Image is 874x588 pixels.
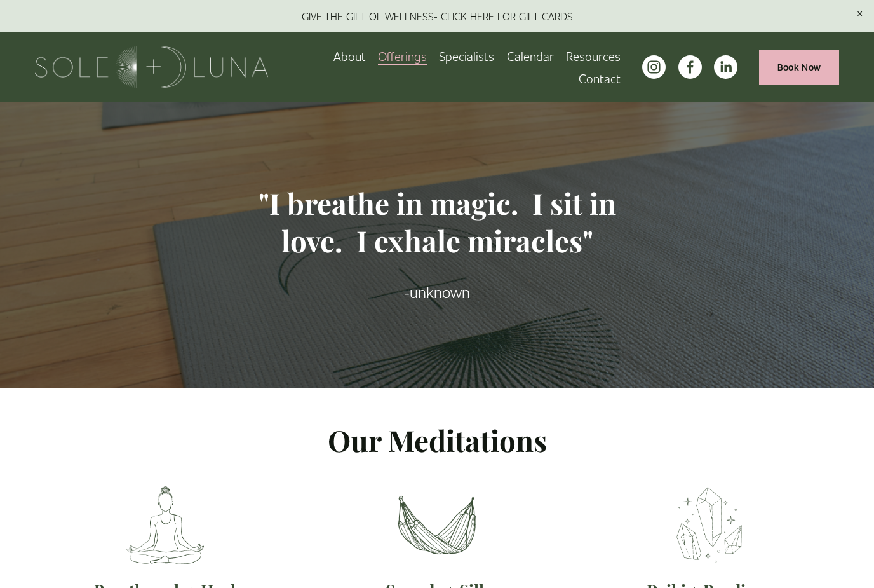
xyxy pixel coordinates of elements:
[378,45,427,67] a: folder dropdown
[236,280,638,304] p: -unknown
[579,67,621,90] a: Contact
[35,46,268,88] img: Sole + Luna
[333,45,366,67] a: About
[759,50,839,84] a: Book Now
[566,45,621,67] a: folder dropdown
[678,55,702,79] a: facebook-unauth
[236,184,638,260] h2: "I breathe in magic. I sit in love. I exhale miracles"
[35,417,839,463] p: Our Meditations
[566,46,621,66] span: Resources
[439,45,494,67] a: Specialists
[714,55,737,79] a: LinkedIn
[507,45,554,67] a: Calendar
[378,46,427,66] span: Offerings
[642,55,666,79] a: instagram-unauth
